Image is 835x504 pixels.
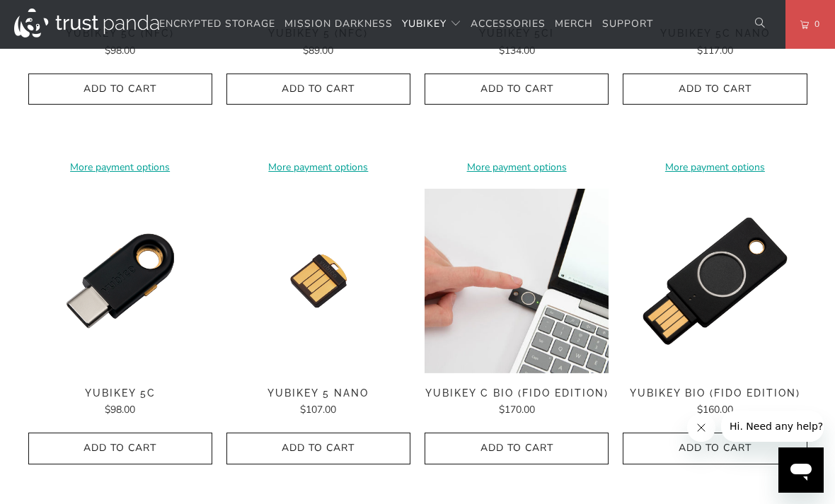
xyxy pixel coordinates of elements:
[28,433,212,464] button: Add to Cart
[28,74,212,105] button: Add to Cart
[623,433,807,464] button: Add to Cart
[300,403,336,416] span: $107.00
[623,189,807,373] a: YubiKey Bio (FIDO Edition) - Trust Panda YubiKey Bio (FIDO Edition) - Trust Panda
[697,403,733,416] span: $160.00
[425,74,609,105] button: Add to Cart
[226,160,410,175] a: More payment options
[284,17,393,30] span: Mission Darkness
[159,8,275,41] a: Encrypted Storage
[623,189,807,373] img: YubiKey Bio (FIDO Edition) - Trust Panda
[555,17,593,30] span: Merch
[499,403,535,416] span: $170.00
[778,447,824,493] iframe: Button to launch messaging window
[28,387,212,418] a: YubiKey 5C $98.00
[226,387,410,399] span: YubiKey 5 Nano
[623,387,807,399] span: YubiKey Bio (FIDO Edition)
[28,160,212,175] a: More payment options
[14,8,159,37] img: Trust Panda Australia
[602,17,653,30] span: Support
[28,189,212,373] a: YubiKey 5C - Trust Panda YubiKey 5C - Trust Panda
[425,160,609,175] a: More payment options
[623,387,807,418] a: YubiKey Bio (FIDO Edition) $160.00
[425,189,609,373] a: YubiKey C Bio (FIDO Edition) - Trust Panda YubiKey C Bio (FIDO Edition) - Trust Panda
[638,443,792,455] span: Add to Cart
[241,83,396,95] span: Add to Cart
[28,387,212,399] span: YubiKey 5C
[721,411,824,442] iframe: Message from company
[439,83,594,95] span: Add to Cart
[226,433,410,464] button: Add to Cart
[471,17,546,30] span: Accessories
[687,414,715,442] iframe: Close message
[226,74,410,105] button: Add to Cart
[284,8,393,41] a: Mission Darkness
[159,8,653,41] nav: Translation missing: en.navigation.header.main_nav
[623,160,807,175] a: More payment options
[471,8,546,41] a: Accessories
[226,189,410,373] img: YubiKey 5 Nano - Trust Panda
[425,433,609,464] button: Add to Cart
[43,83,197,95] span: Add to Cart
[623,74,807,105] button: Add to Cart
[809,16,820,32] span: 0
[105,44,135,57] span: $98.00
[303,44,333,57] span: $89.00
[226,189,410,373] a: YubiKey 5 Nano - Trust Panda YubiKey 5 Nano - Trust Panda
[602,8,653,41] a: Support
[43,443,197,455] span: Add to Cart
[638,83,792,95] span: Add to Cart
[105,403,135,416] span: $98.00
[402,17,447,30] span: YubiKey
[425,189,609,373] img: YubiKey C Bio (FIDO Edition) - Trust Panda
[555,8,593,41] a: Merch
[425,387,609,418] a: YubiKey C Bio (FIDO Edition) $170.00
[226,387,410,418] a: YubiKey 5 Nano $107.00
[499,44,535,57] span: $134.00
[159,17,275,30] span: Encrypted Storage
[241,443,396,455] span: Add to Cart
[697,44,733,57] span: $117.00
[402,8,461,41] summary: YubiKey
[425,387,609,399] span: YubiKey C Bio (FIDO Edition)
[28,189,212,373] img: YubiKey 5C - Trust Panda
[439,443,594,455] span: Add to Cart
